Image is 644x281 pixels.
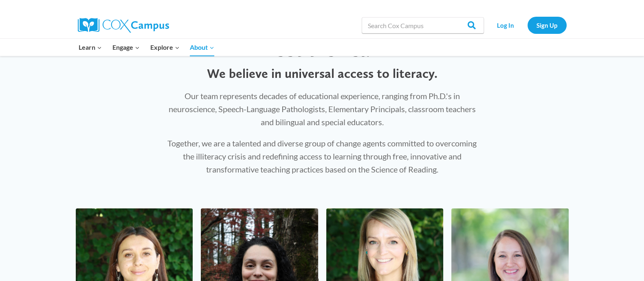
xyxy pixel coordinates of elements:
[362,17,484,33] input: Search Cox Campus
[145,39,185,56] button: Child menu of Explore
[165,66,480,81] p: We believe in universal access to literacy.
[74,39,108,56] button: Child menu of Learn
[528,17,567,33] a: Sign Up
[165,137,480,176] p: Together, we are a talented and diverse group of change agents committed to overcoming the illite...
[78,18,169,33] img: Cox Campus
[488,17,523,33] a: Log In
[488,17,567,33] nav: Secondary Navigation
[165,89,480,128] p: Our team represents decades of educational experience, ranging from Ph.D.'s in neuroscience, Spee...
[74,39,220,56] nav: Primary Navigation
[185,39,220,56] button: Child menu of About
[107,39,145,56] button: Child menu of Engage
